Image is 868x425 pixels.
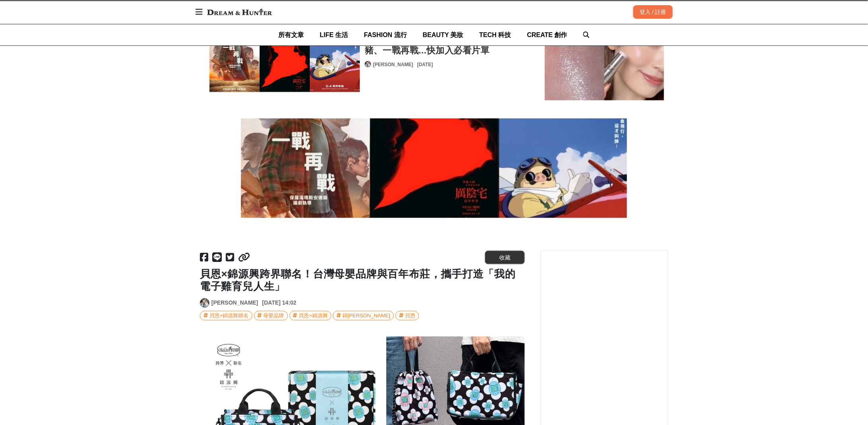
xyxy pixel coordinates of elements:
a: Avatar [365,61,371,67]
a: TECH 科技 [479,24,511,45]
a: CREATE 創作 [527,24,567,45]
span: BEAUTY 美妝 [423,31,463,38]
span: LIFE 生活 [320,31,348,38]
div: 錦[PERSON_NAME] [342,311,390,320]
img: Avatar [365,61,371,67]
div: [DATE] [417,61,433,68]
a: FASHION 流行 [364,24,407,45]
img: 2025「9月上映電影推薦」：厲陰宅：最終聖事、紅豬、一戰再戰...快加入必看片單 [241,118,627,218]
h1: 貝恩×錦源興跨界聯名！台灣母嬰品牌與百年布莊，攜手打造「我的電子雞育兒人生」 [200,268,525,293]
span: FASHION 流行 [364,31,407,38]
a: 錦[PERSON_NAME] [333,311,394,321]
button: 收藏 [485,251,525,264]
a: 貝恩×錦源興 [289,311,332,321]
a: 貝恩 [395,311,419,321]
div: 登入 / 註冊 [633,5,673,19]
a: [PERSON_NAME] [211,299,258,307]
span: 所有文章 [278,31,304,38]
a: [PERSON_NAME] [373,61,413,68]
div: [DATE] 14:02 [262,299,296,307]
div: 母嬰品牌 [264,311,284,320]
div: 貝恩 [405,311,415,320]
a: LIFE 生活 [320,24,348,45]
a: Avatar [200,298,209,308]
span: CREATE 創作 [527,31,567,38]
a: 2025「9月上映電影推薦」：厲陰宅：最終聖事、紅豬、一戰再戰...快加入必看片單 [209,8,360,93]
img: Avatar [200,299,209,307]
span: TECH 科技 [479,31,511,38]
div: 貝恩×錦源興 [299,311,328,320]
a: 所有文章 [278,24,304,45]
img: Dream & Hunter [203,5,276,19]
a: 貝恩×錦源興聯名 [200,311,252,321]
div: 貝恩×錦源興聯名 [209,311,249,320]
a: BEAUTY 美妝 [423,24,463,45]
a: 母嬰品牌 [254,311,288,321]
